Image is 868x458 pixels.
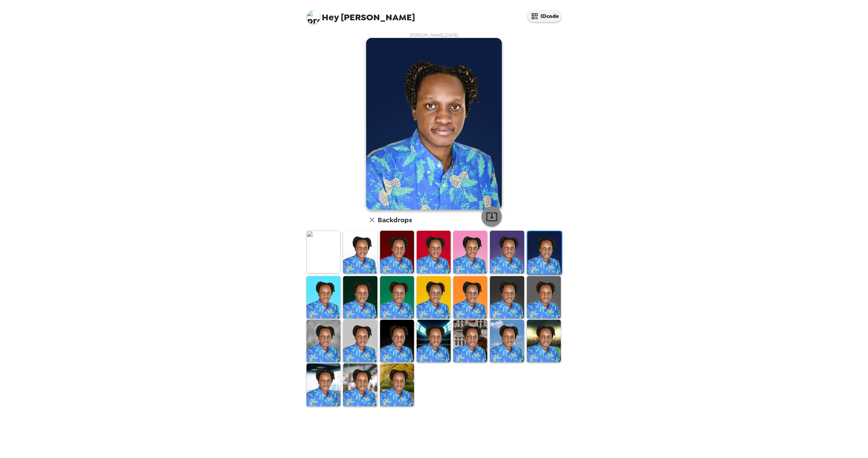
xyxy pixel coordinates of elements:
[322,11,339,23] span: Hey
[307,231,340,273] img: Original
[307,7,415,22] span: [PERSON_NAME]
[528,10,561,22] button: IDcode
[378,214,412,225] h6: Backdrops
[307,10,320,24] img: profile pic
[366,38,502,210] img: user
[410,32,458,38] span: [PERSON_NAME] , [DATE]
